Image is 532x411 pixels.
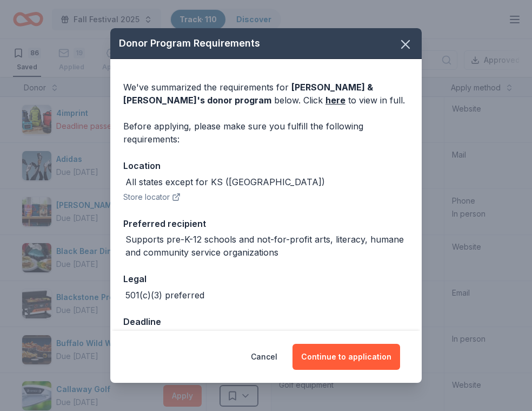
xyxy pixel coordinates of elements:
[251,344,277,370] button: Cancel
[123,315,409,329] div: Deadline
[123,120,409,146] div: Before applying, please make sure you fulfill the following requirements:
[110,28,422,59] div: Donor Program Requirements
[123,81,409,107] div: We've summarized the requirements for below. Click to view in full.
[125,289,204,302] div: 501(c)(3) preferred
[123,217,409,231] div: Preferred recipient
[292,344,400,370] button: Continue to application
[125,233,409,259] div: Supports pre-K-12 schools and not-for-profit arts, literacy, humane and community service organiz...
[125,175,325,188] div: All states except for KS ([GEOGRAPHIC_DATA])
[325,94,345,107] a: here
[123,159,409,173] div: Location
[123,272,409,286] div: Legal
[123,191,181,204] button: Store locator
